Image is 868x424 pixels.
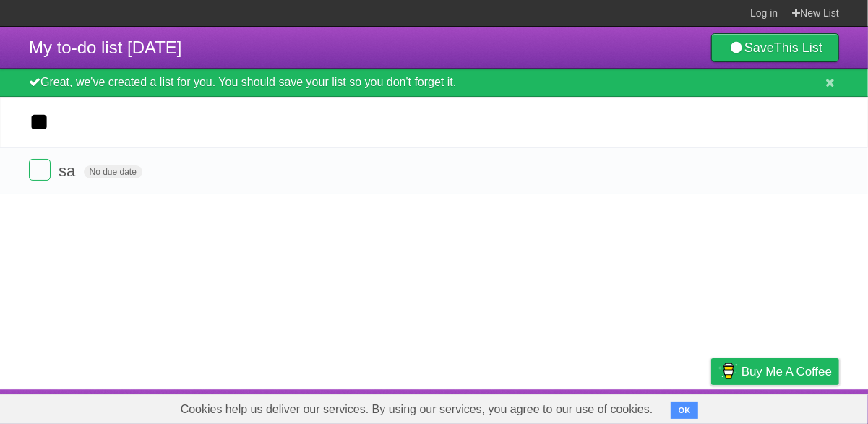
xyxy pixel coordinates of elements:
[519,393,549,420] a: About
[711,358,839,385] a: Buy me a coffee
[711,33,839,62] a: SaveThis List
[84,165,142,178] span: No due date
[567,393,625,420] a: Developers
[166,395,668,424] span: Cookies help us deliver our services. By using our services, you agree to our use of cookies.
[643,393,675,420] a: Terms
[718,359,738,384] img: Buy me a coffee
[692,393,730,420] a: Privacy
[742,359,832,384] span: Buy me a coffee
[29,38,182,57] span: My to-do list [DATE]
[29,159,51,181] label: Done
[748,393,839,420] a: Suggest a feature
[774,40,822,55] b: This List
[671,402,699,419] button: OK
[59,162,79,180] span: sa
